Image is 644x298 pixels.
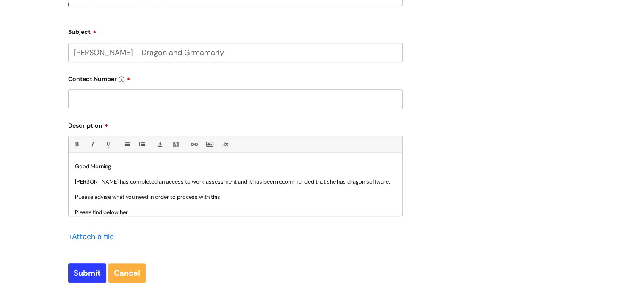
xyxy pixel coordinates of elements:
[68,119,403,129] label: Description
[75,163,396,170] p: Good Morning
[119,76,124,82] img: info-icon.svg
[155,139,165,150] a: Font Color
[102,139,113,150] a: Underline(Ctrl-U)
[121,139,131,150] a: • Unordered List (Ctrl-Shift-7)
[68,263,106,283] input: Submit
[71,139,82,150] a: Bold (Ctrl-B)
[75,193,396,201] p: PLease advise what you need in order to process with this
[87,139,97,150] a: Italic (Ctrl-I)
[68,25,403,36] label: Subject
[68,231,72,242] span: +
[136,139,147,150] a: 1. Ordered List (Ctrl-Shift-8)
[170,139,181,150] a: Back Color
[68,230,119,243] div: Attach a file
[75,178,396,186] p: [PERSON_NAME] has completed an access to work assessment and it has been recommended that she has...
[75,209,396,216] p: Please find below her
[220,139,230,150] a: Remove formatting (Ctrl-\)
[188,139,199,150] a: Link
[204,139,215,150] a: Insert Image...
[68,72,403,83] label: Contact Number
[108,263,146,283] a: Cancel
